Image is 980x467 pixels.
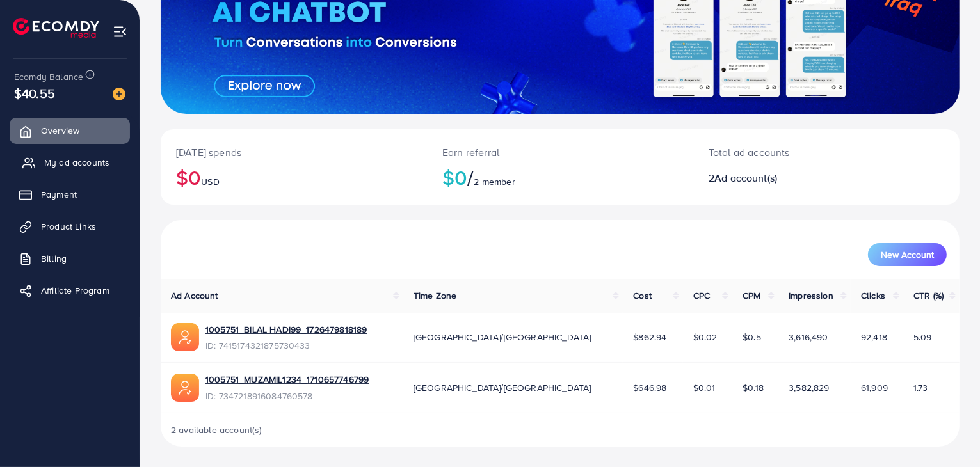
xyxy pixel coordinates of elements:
span: Ecomdy Balance [14,70,83,83]
span: 3,616,490 [789,331,828,344]
p: Earn referral [442,145,678,160]
img: logo [13,18,99,38]
span: ID: 7415174321875730433 [205,339,367,352]
h2: $0 [176,165,412,189]
span: 92,418 [861,331,887,344]
a: Affiliate Program [10,278,130,303]
span: $862.94 [633,331,666,344]
span: [GEOGRAPHIC_DATA]/[GEOGRAPHIC_DATA] [414,331,591,344]
span: 1.73 [913,381,928,394]
span: Time Zone [414,289,456,302]
span: $646.98 [633,381,666,394]
span: Ad account(s) [714,171,777,185]
h2: $0 [442,165,678,189]
span: USD [201,175,219,188]
span: Ad Account [171,289,218,302]
a: Billing [10,246,130,271]
iframe: Chat [926,409,970,457]
span: Affiliate Program [41,284,109,297]
span: 2 member [474,175,515,188]
span: CPM [743,289,760,302]
p: [DATE] spends [176,145,412,160]
a: Payment [10,182,130,207]
span: $0.02 [693,331,718,344]
span: Overview [41,124,79,137]
span: $0.18 [743,381,764,394]
img: image [113,88,125,100]
span: ID: 7347218916084760578 [205,390,369,402]
span: CPC [693,289,710,302]
img: ic-ads-acc.e4c84228.svg [171,323,199,351]
span: 5.09 [913,331,932,344]
span: Product Links [41,220,96,233]
span: My ad accounts [44,156,109,169]
span: CTR (%) [913,289,944,302]
a: 1005751_MUZAMIL1234_1710657746799 [205,373,369,386]
span: Payment [41,188,77,201]
span: 2 available account(s) [171,423,262,436]
img: ic-ads-acc.e4c84228.svg [171,374,199,402]
span: $0.5 [743,331,761,344]
span: 3,582,829 [789,381,829,394]
p: Total ad accounts [709,145,878,160]
span: / [467,162,474,192]
button: New Account [868,243,947,266]
a: My ad accounts [10,150,130,175]
a: Overview [10,118,130,143]
h2: 2 [709,172,878,184]
span: Billing [41,252,67,265]
img: menu [113,24,127,39]
a: 1005751_BILAL HADI99_1726479818189 [205,323,367,336]
span: 61,909 [861,381,888,394]
span: $0.01 [693,381,716,394]
span: [GEOGRAPHIC_DATA]/[GEOGRAPHIC_DATA] [414,381,591,394]
span: $40.55 [14,84,55,102]
span: Cost [633,289,652,302]
a: Product Links [10,214,130,239]
span: Impression [789,289,833,302]
span: New Account [881,250,934,259]
span: Clicks [861,289,885,302]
